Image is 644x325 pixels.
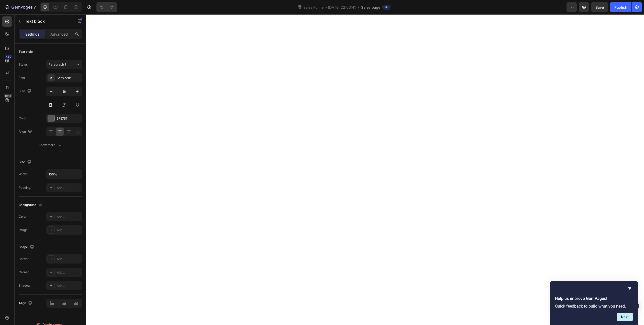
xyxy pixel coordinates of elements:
div: Text style [19,49,33,54]
button: Paragraph 1 [46,60,82,69]
span: / [358,5,359,10]
div: Add... [57,228,81,233]
iframe: Design area [86,14,644,325]
div: Align [19,128,33,135]
h2: Help us improve GemPages! [555,296,633,302]
div: Size [19,88,32,95]
span: Paragraph 1 [49,62,66,67]
button: Show more [19,140,82,150]
input: Auto [47,170,82,179]
div: Background [19,202,43,208]
div: Corner [19,270,29,275]
button: Hide survey [627,285,633,291]
div: Beta [4,94,12,98]
button: Save [591,2,608,12]
span: Save [595,5,604,9]
span: Sales Funnel - [DATE] 22:06:41 [302,5,357,10]
p: Quick feedback to build what you need. [555,304,633,309]
div: Border [19,257,29,261]
p: Text block [25,18,68,24]
p: Settings [25,32,40,37]
div: Padding [19,185,30,190]
div: Shape [19,244,35,251]
button: 7 [2,2,38,12]
div: Show more [39,142,62,148]
div: Sans-serif [57,76,81,80]
p: 7 [34,4,36,10]
div: Width [19,172,27,176]
div: Publish [614,5,627,10]
span: Sales page [361,5,380,10]
div: Add... [57,257,81,261]
div: Help us improve GemPages! [555,285,633,321]
button: Next question [617,313,633,321]
div: Undo/Redo [96,2,117,12]
div: 450 [5,55,12,59]
div: 575757 [57,116,81,121]
p: Advanced [50,32,68,37]
div: Image [19,228,28,232]
div: Align [19,300,33,307]
div: Font [19,76,25,80]
div: Color [19,116,27,121]
div: Add... [57,215,81,219]
div: Styles [19,62,28,67]
div: Size [19,159,32,166]
div: Add... [57,270,81,275]
div: Add... [57,186,81,190]
div: Add... [57,284,81,288]
button: Publish [610,2,631,12]
div: Shadow [19,283,30,288]
div: Color [19,214,27,219]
